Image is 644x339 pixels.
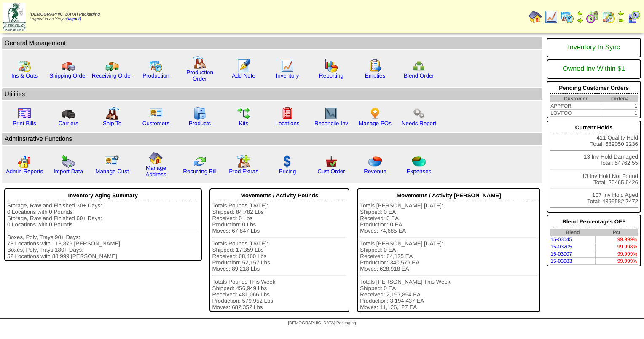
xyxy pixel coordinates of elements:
[596,236,638,243] td: 99.999%
[404,73,434,79] a: Blend Order
[193,56,207,69] img: factory.gif
[13,120,36,126] a: Print Bills
[586,10,599,24] img: calendarblend.gif
[577,17,583,24] img: arrowright.gif
[550,251,572,257] a: 15-03007
[319,73,343,79] a: Reporting
[149,59,163,73] img: calendarprod.gif
[3,3,26,31] img: zoroco-logo-small.webp
[18,107,31,120] img: invoice2.gif
[550,216,638,227] div: Blend Percentages OFF
[317,168,345,175] a: Cust Order
[325,59,338,73] img: graph.gif
[189,120,211,126] a: Products
[618,10,625,17] img: arrowleft.gif
[276,73,299,79] a: Inventory
[62,155,75,168] img: import.gif
[193,107,207,120] img: cabinet.gif
[105,107,119,120] img: factory2.gif
[360,190,537,201] div: Movements / Activity [PERSON_NAME]
[2,37,542,49] td: General Management
[596,258,638,265] td: 99.999%
[212,190,347,201] div: Movements / Activity Pounds
[407,168,432,175] a: Expenses
[360,202,537,310] div: Totals [PERSON_NAME] [DATE]: Shipped: 0 EA Received: 0 EA Production: 0 EA Moves: 74,685 EA Total...
[58,120,78,126] a: Carriers
[30,12,100,22] span: Logged in as Yrojas
[95,168,129,175] a: Manage Cust
[142,120,169,126] a: Customers
[412,155,426,168] img: pie_chart2.png
[275,120,299,126] a: Locations
[412,107,426,120] img: workflow.png
[550,122,638,133] div: Current Holds
[314,120,348,126] a: Reconcile Inv
[18,155,31,168] img: graph2.png
[596,229,638,236] th: Pct
[229,168,258,175] a: Prod Extras
[281,155,294,168] img: dollar.gif
[281,107,294,120] img: locations.gif
[2,133,542,145] td: Adminstrative Functions
[601,95,638,102] th: Order#
[2,88,542,100] td: Utilities
[601,110,638,117] td: 1
[49,73,87,79] a: Shipping Order
[596,250,638,258] td: 99.999%
[7,190,199,201] div: Inventory Aging Summary
[7,202,199,259] div: Storage, Raw and Finished 30+ Days: 0 Locations with 0 Pounds Storage, Raw and Finished 60+ Days:...
[18,59,31,73] img: calendarinout.gif
[146,165,166,178] a: Manage Address
[550,258,572,264] a: 15-03083
[596,243,638,250] td: 99.998%
[545,10,558,24] img: line_graph.gif
[186,69,213,82] a: Production Order
[618,17,625,24] img: arrowright.gif
[602,10,615,24] img: calendarinout.gif
[364,168,386,175] a: Revenue
[237,155,250,168] img: prodextras.gif
[550,95,601,102] th: Customer
[368,59,382,73] img: workorder.gif
[547,121,641,213] div: 411 Quality Hold Total: 689050.2236 13 Inv Hold Damaged Total: 54762.55 13 Inv Hold Not Found Tot...
[577,10,583,17] img: arrowleft.gif
[601,102,638,110] td: 1
[54,168,83,175] a: Import Data
[529,10,542,24] img: home.gif
[239,120,248,126] a: Kits
[6,168,43,175] a: Admin Reports
[237,107,250,120] img: workflow.gif
[183,168,216,175] a: Recurring Bill
[105,59,119,73] img: truck2.gif
[402,120,436,126] a: Needs Report
[237,59,250,73] img: orders.gif
[368,107,382,120] img: po.png
[550,83,638,94] div: Pending Customer Orders
[232,73,255,79] a: Add Note
[62,107,75,120] img: truck3.gif
[627,10,641,24] img: calendarcustomer.gif
[142,73,169,79] a: Production
[105,155,120,168] img: managecust.png
[412,59,426,73] img: network.png
[149,151,163,165] img: home.gif
[288,321,356,326] span: [DEMOGRAPHIC_DATA] Packaging
[149,107,163,120] img: customers.gif
[359,120,392,126] a: Manage POs
[561,10,574,24] img: calendarprod.gif
[550,244,572,250] a: 15-03205
[325,155,338,168] img: cust_order.png
[325,107,338,120] img: line_graph2.gif
[193,155,207,168] img: reconcile.gif
[92,73,132,79] a: Receiving Order
[550,61,638,77] div: Owned Inv Within $1
[279,168,296,175] a: Pricing
[550,110,601,117] td: LOVFOO
[550,237,572,242] a: 15-03045
[67,17,81,22] a: (logout)
[550,102,601,110] td: APPFOR
[11,73,38,79] a: Ins & Outs
[281,59,294,73] img: line_graph.gif
[365,73,385,79] a: Empties
[62,59,75,73] img: truck.gif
